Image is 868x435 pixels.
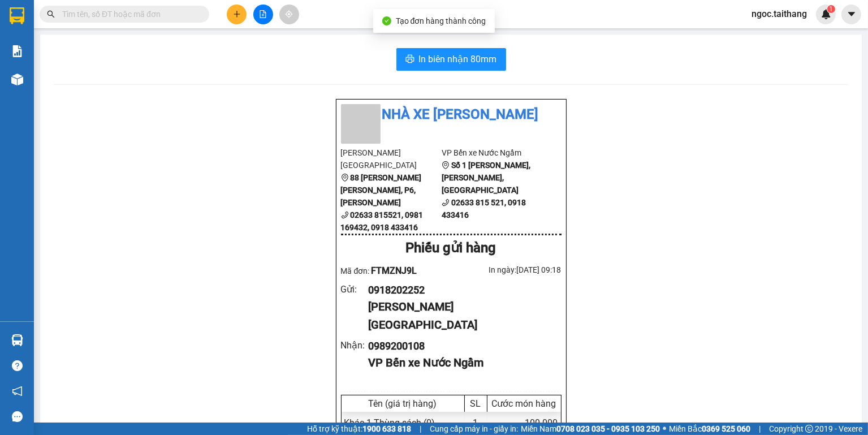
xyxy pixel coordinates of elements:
strong: 0369 525 060 [702,424,750,433]
span: copyright [805,425,813,433]
span: printer [405,54,414,65]
strong: 0708 023 035 - 0935 103 250 [556,424,660,433]
img: warehouse-icon [11,74,23,85]
div: VP Bến xe Nước Ngầm [368,354,552,372]
button: caret-down [841,5,861,24]
div: In ngày: [DATE] 09:18 [451,264,562,276]
span: | [420,423,421,435]
div: SL [468,398,484,409]
span: Hỗ trợ kỹ thuật: [307,423,411,435]
button: file-add [253,5,273,24]
b: 02633 815521, 0981 169432, 0918 433416 [341,210,424,232]
span: ngoc.taithang [742,7,816,21]
sup: 1 [827,5,835,13]
span: search [47,10,55,18]
img: warehouse-icon [11,334,23,346]
input: Tìm tên, số ĐT hoặc mã đơn [62,8,196,20]
li: [PERSON_NAME] [GEOGRAPHIC_DATA] [341,147,442,171]
span: ⚪️ [663,427,666,431]
span: Cung cấp máy in - giấy in: [430,423,518,435]
li: VP Bến xe Nước Ngầm [442,147,543,159]
li: Nhà xe [PERSON_NAME] [341,104,562,126]
span: environment [341,174,349,182]
img: icon-new-feature [821,9,831,19]
div: 100.000 [487,412,561,434]
span: notification [12,386,23,397]
div: [PERSON_NAME] [GEOGRAPHIC_DATA] [368,298,552,334]
button: plus [227,5,247,24]
div: Tên (giá trị hàng) [344,398,461,409]
span: environment [442,161,450,169]
span: Miền Nam [521,423,660,435]
button: printerIn biên nhận 80mm [396,48,506,71]
span: question-circle [12,360,23,371]
span: FTMZNJ9L [371,265,417,276]
span: plus [233,10,241,18]
div: Mã đơn: [341,264,451,278]
img: logo-vxr [10,7,24,24]
span: aim [285,10,293,18]
img: solution-icon [11,45,23,57]
span: | [759,423,761,435]
div: Gửi : [341,282,369,296]
span: Miền Bắc [669,423,750,435]
div: Phiếu gửi hàng [341,238,562,259]
b: Số 1 [PERSON_NAME], [PERSON_NAME], [GEOGRAPHIC_DATA] [442,161,530,195]
span: In biên nhận 80mm [419,52,497,66]
span: caret-down [847,9,857,19]
b: 02633 815 521, 0918 433416 [442,198,526,219]
span: check-circle [382,16,391,25]
span: phone [341,211,349,219]
div: 0918202252 [368,282,552,298]
div: 1 [465,412,487,434]
span: phone [442,199,450,206]
div: 0989200108 [368,338,552,354]
span: file-add [259,10,267,18]
span: message [12,411,23,422]
button: aim [279,5,299,24]
div: Nhận : [341,338,369,352]
div: Cước món hàng [490,398,558,409]
span: Tạo đơn hàng thành công [396,16,486,25]
b: 88 [PERSON_NAME] [PERSON_NAME], P6, [PERSON_NAME] [341,173,422,207]
span: 1 [829,5,833,13]
span: Khác - 1 Thùng sách (0) [344,417,435,428]
strong: 1900 633 818 [362,424,411,433]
